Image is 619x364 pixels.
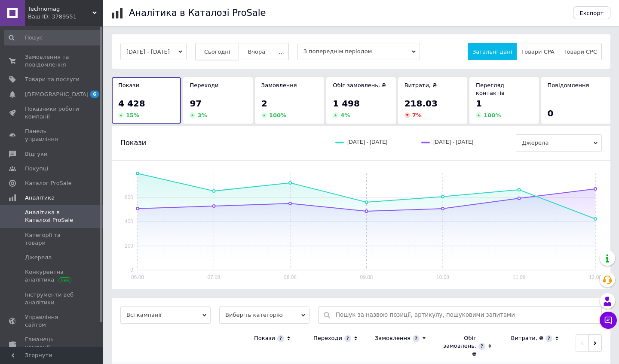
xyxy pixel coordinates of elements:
span: Повідомлення [548,82,589,88]
span: Виберіть категорію [219,306,309,324]
span: [DEMOGRAPHIC_DATA] [25,91,89,98]
text: 600 [125,194,133,200]
span: 0 [548,108,554,118]
text: 11.08 [512,274,525,280]
input: Пошук за назвою позиції, артикулу, пошуковими запитами [336,307,597,323]
button: [DATE] - [DATE] [120,43,187,60]
span: 100 % [269,112,286,118]
span: Покази [120,138,146,148]
span: 1 [476,98,482,109]
text: 12.08 [589,274,602,280]
span: Покази [118,82,139,88]
button: Чат з покупцем [600,312,617,329]
span: 4 % [340,112,350,118]
span: Джерела [25,254,52,261]
span: Товари CPC [564,49,597,55]
span: Аналітика в Каталозі ProSale [25,209,80,224]
button: Загальні дані [468,43,517,60]
text: 06.08 [131,274,144,280]
text: 10.08 [436,274,449,280]
span: Гаманець компанії [25,336,80,351]
span: 6 [90,91,99,98]
div: Витрати, ₴ [511,334,543,342]
span: Замовлення та повідомлення [25,53,80,69]
button: Вчора [239,43,274,60]
div: Замовлення [375,334,411,342]
div: Обіг замовлень, ₴ [442,334,476,358]
div: Покази [254,334,275,342]
span: 1 498 [333,98,360,109]
text: 200 [125,243,133,249]
span: Інструменти веб-аналітики [25,291,80,306]
span: Товари та послуги [25,76,80,83]
span: 100 % [484,112,501,118]
div: Переходи [313,334,342,342]
text: 400 [125,218,133,224]
text: 09.08 [360,274,373,280]
span: Категорії та товари [25,231,80,247]
span: Перегляд контактів [476,82,505,96]
span: Показники роботи компанії [25,105,80,121]
span: Панель управління [25,127,80,143]
span: 218.03 [404,98,438,109]
span: Загальні дані [472,49,512,55]
span: 2 [261,98,267,109]
span: Всі кампанії [120,306,211,324]
span: Замовлення [261,82,297,88]
span: Каталог ProSale [25,179,71,187]
input: Пошук [4,30,101,45]
span: Technomag [28,5,92,13]
span: 7 % [412,112,422,118]
button: Експорт [573,6,611,19]
button: ... [274,43,288,60]
span: З попереднім періодом [297,43,420,60]
span: Обіг замовлень, ₴ [333,82,386,88]
span: Експорт [580,10,604,16]
div: Ваш ID: 3789551 [28,13,103,21]
h1: Аналітика в Каталозі ProSale [129,8,266,18]
span: Витрати, ₴ [404,82,437,88]
span: Конкурентна аналітика [25,268,80,284]
span: ... [279,49,284,55]
span: 3 % [197,112,207,118]
span: Товари CPA [521,49,554,55]
span: 97 [190,98,202,109]
span: 4 428 [118,98,145,109]
span: 15 % [126,112,139,118]
span: Відгуки [25,150,47,158]
span: Джерела [516,134,602,152]
text: 08.08 [284,274,297,280]
text: 07.08 [207,274,220,280]
button: Товари CPA [516,43,559,60]
span: Переходи [190,82,218,88]
button: Сьогодні [195,43,239,60]
span: Сьогодні [204,49,230,55]
span: Управління сайтом [25,313,80,329]
span: Вчора [248,49,265,55]
text: 0 [130,267,133,273]
span: Покупці [25,165,48,173]
button: Товари CPC [559,43,602,60]
span: Аналітика [25,194,55,202]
